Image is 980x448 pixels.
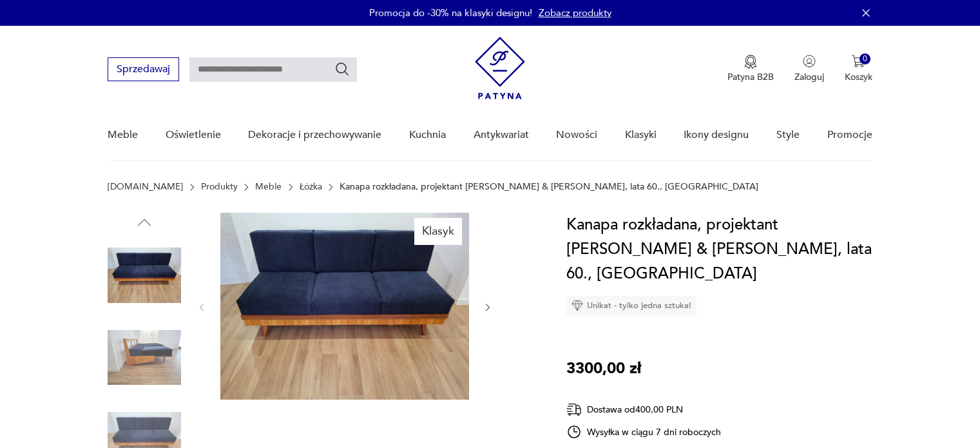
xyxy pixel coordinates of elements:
[334,61,350,77] button: Szukaj
[566,402,721,418] div: Dostawa od 400,00 PLN
[340,182,758,192] p: Kanapa rozkładana, projektant [PERSON_NAME] & [PERSON_NAME], lata 60., [GEOGRAPHIC_DATA]
[776,110,800,160] a: Style
[201,182,238,192] a: Produkty
[794,71,824,83] p: Zaloguj
[556,110,597,160] a: Nowości
[108,182,183,192] a: [DOMAIN_NAME]
[108,239,181,312] img: Zdjęcie produktu Kanapa rozkładana, projektant Lejkowski & Leśniewski, lata 60., Polska
[108,321,181,394] img: Zdjęcie produktu Kanapa rozkładana, projektant Lejkowski & Leśniewski, lata 60., Polska
[860,54,870,64] div: 0
[255,182,282,192] a: Meble
[108,66,179,75] a: Sprzedawaj
[409,110,446,160] a: Kuchnia
[300,182,322,192] a: Łóżka
[369,6,532,19] p: Promocja do -30% na klasyki designu!
[566,424,721,440] div: Wysyłka w ciągu 7 dni roboczych
[166,110,221,160] a: Oświetlenie
[744,55,757,69] img: Ikona medalu
[539,6,611,19] a: Zobacz produkty
[566,402,582,418] img: Ikona dostawy
[108,110,138,160] a: Meble
[566,213,872,286] h1: Kanapa rozkładana, projektant [PERSON_NAME] & [PERSON_NAME], lata 60., [GEOGRAPHIC_DATA]
[727,55,774,83] button: Patyna B2B
[474,110,529,160] a: Antykwariat
[566,296,697,315] div: Unikat - tylko jedna sztuka!
[845,55,872,83] button: 0Koszyk
[852,55,865,68] img: Ikona koszyka
[566,356,641,381] p: 3300,00 zł
[803,55,816,68] img: Ikonka użytkownika
[827,110,872,160] a: Promocje
[727,71,774,83] p: Patyna B2B
[684,110,749,160] a: Ikony designu
[794,55,824,83] button: Zaloguj
[572,300,583,311] img: Ikona diamentu
[845,71,872,83] p: Koszyk
[475,37,525,99] img: Patyna - sklep z meblami i dekoracjami vintage
[727,55,774,83] a: Ikona medaluPatyna B2B
[220,213,469,400] img: Zdjęcie produktu Kanapa rozkładana, projektant Lejkowski & Leśniewski, lata 60., Polska
[108,57,179,81] button: Sprzedawaj
[248,110,381,160] a: Dekoracje i przechowywanie
[625,110,657,160] a: Klasyki
[414,218,462,245] div: Klasyk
